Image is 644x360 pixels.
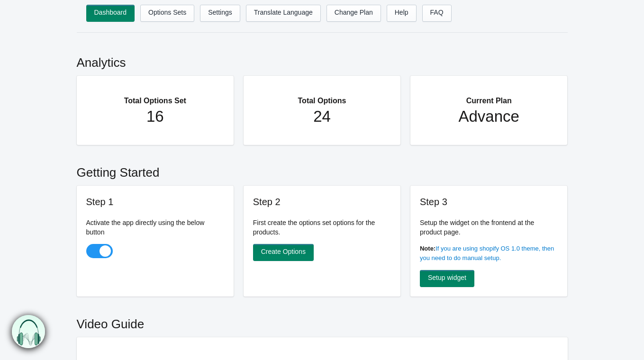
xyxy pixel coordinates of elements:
[253,244,314,261] a: Create Options
[77,154,568,186] h2: Getting Started
[263,85,382,107] h2: Total Options
[86,5,135,22] a: Dashboard
[420,245,554,261] a: If you are using shopify OS 1.0 theme, then you need to do manual setup.
[77,45,568,76] h2: Analytics
[96,107,215,126] h1: 16
[263,107,382,126] h1: 24
[387,5,417,22] a: Help
[420,270,474,287] a: Setup widget
[96,85,215,107] h2: Total Options Set
[420,245,435,252] b: Note:
[253,218,391,237] p: First create the options set options for the products.
[86,218,225,237] p: Activate the app directly using the below button
[429,107,549,126] h1: Advance
[422,5,452,22] a: FAQ
[253,195,391,208] h3: Step 2
[246,5,321,22] a: Translate Language
[77,306,568,337] h2: Video Guide
[420,218,558,237] p: Setup the widget on the frontend at the product page.
[420,195,558,208] h3: Step 3
[200,5,240,22] a: Settings
[327,5,381,22] a: Change Plan
[86,195,225,208] h3: Step 1
[10,315,44,349] img: bxm.png
[429,85,549,107] h2: Current Plan
[140,5,194,22] a: Options Sets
